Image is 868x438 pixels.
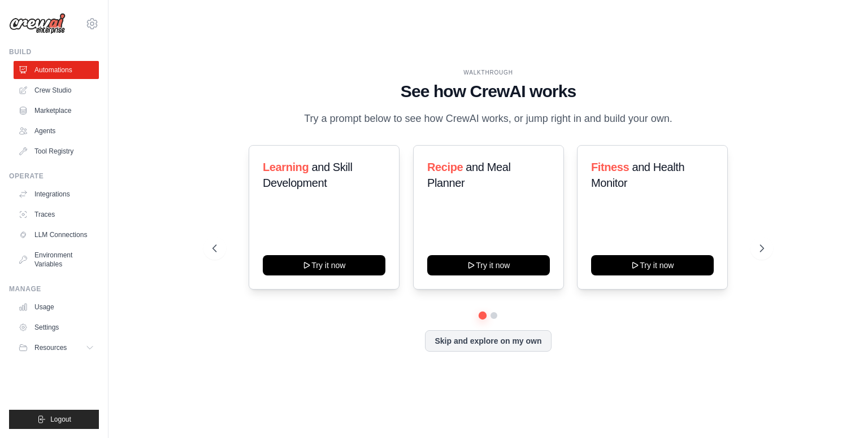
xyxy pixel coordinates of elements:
a: Marketplace [14,102,99,120]
a: Agents [14,122,99,140]
div: Build [9,47,99,56]
span: and Health Monitor [591,161,684,189]
span: Resources [34,343,67,352]
button: Try it now [591,255,714,275]
div: WALKTHROUGH [212,68,764,77]
span: Learning [263,161,309,173]
span: Fitness [591,161,629,173]
a: LLM Connections [14,226,99,244]
button: Logout [9,410,99,429]
a: Automations [14,61,99,79]
a: Traces [14,205,99,224]
h1: See how CrewAI works [212,81,764,102]
button: Resources [14,339,99,357]
div: Manage [9,284,99,294]
p: Try a prompt below to see how CrewAI works, or jump right in and build your own. [298,111,678,127]
span: Logout [50,415,71,424]
a: Crew Studio [14,81,99,99]
a: Environment Variables [14,246,99,273]
iframe: Chat Widget [811,384,868,438]
span: Recipe [427,161,463,173]
div: Operate [9,172,99,181]
button: Try it now [427,255,550,275]
button: Skip and explore on my own [425,330,551,352]
button: Try it now [263,255,385,275]
a: Usage [14,298,99,316]
img: Logo [9,13,66,34]
span: and Meal Planner [427,161,510,189]
a: Settings [14,318,99,336]
a: Tool Registry [14,142,99,160]
a: Integrations [14,185,99,203]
